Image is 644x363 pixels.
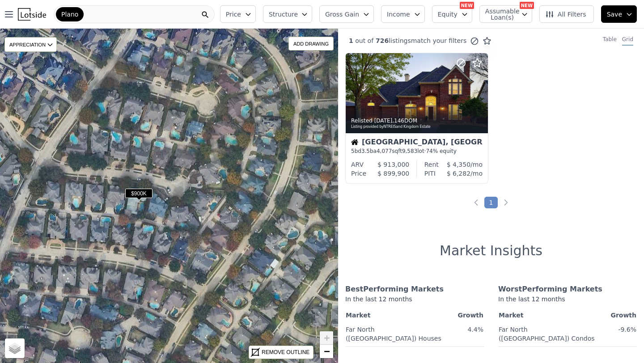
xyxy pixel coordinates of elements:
[460,2,474,9] div: NEW
[351,160,364,169] div: ARV
[349,37,353,44] span: 1
[436,169,483,178] div: /mo
[351,117,483,124] div: Relisted , 146 DOM
[603,36,617,46] div: Table
[125,189,153,202] div: $900K
[374,118,393,124] time: 2025-08-12 17:21
[457,309,484,321] th: Growth
[325,10,359,19] span: Gross Gain
[498,309,610,321] th: Market
[263,5,312,23] button: Structure
[345,284,484,295] div: Best Performing Markets
[479,5,532,23] button: Assumable Loan(s)
[351,169,366,178] div: Price
[338,198,644,207] ul: Pagination
[424,169,436,178] div: PITI
[125,189,153,198] span: $900K
[424,160,439,169] div: Rent
[61,10,78,19] span: Plano
[351,139,483,148] div: [GEOGRAPHIC_DATA], [GEOGRAPHIC_DATA]
[345,53,487,184] a: Relisted [DATE],146DOMListing provided byNTREISand Kingdom EstateHouse[GEOGRAPHIC_DATA], [GEOGRAP...
[381,5,425,23] button: Income
[351,148,483,155] div: 5 bd 3.5 ba sqft lot · 74% equity
[499,322,595,343] a: Far North ([GEOGRAPHIC_DATA]) Condos
[498,284,637,295] div: Worst Performing Markets
[622,36,633,46] div: Grid
[220,5,256,23] button: Price
[432,5,472,23] button: Equity
[545,10,586,19] span: All Filters
[610,309,637,321] th: Growth
[320,345,333,358] a: Zoom out
[269,10,297,19] span: Structure
[601,5,637,23] button: Save
[607,10,622,19] span: Save
[289,37,333,50] div: ADD DRAWING
[447,161,470,168] span: $ 4,350
[411,36,467,45] span: match your filters
[226,10,241,19] span: Price
[338,36,491,46] div: out of listings
[377,148,392,154] span: 4,077
[387,10,410,19] span: Income
[472,198,481,207] a: Previous page
[262,348,309,356] div: REMOVE OUTLINE
[345,309,457,321] th: Market
[324,346,330,357] span: −
[351,124,483,130] div: Listing provided by NTREIS and Kingdom Estate
[377,170,409,177] span: $ 899,900
[402,148,417,154] span: 9,583
[324,332,330,343] span: +
[501,198,510,207] a: Next page
[498,295,637,309] div: In the last 12 months
[345,295,484,309] div: In the last 12 months
[520,2,534,9] div: NEW
[485,8,514,21] span: Assumable Loan(s)
[346,322,441,343] a: Far North ([GEOGRAPHIC_DATA]) Houses
[539,5,594,23] button: All Filters
[440,243,542,259] h1: Market Insights
[320,331,333,345] a: Zoom in
[4,37,57,52] div: APPRECIATION
[18,8,46,21] img: Lotside
[373,37,389,44] span: 726
[319,5,374,23] button: Gross Gain
[467,326,483,333] span: 4.4%
[484,197,498,208] a: Page 1 is your current page
[5,338,25,358] a: Layers
[618,326,636,333] span: -9.6%
[377,161,409,168] span: $ 913,000
[351,139,358,146] img: House
[447,170,470,177] span: $ 6,282
[439,160,483,169] div: /mo
[438,10,458,19] span: Equity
